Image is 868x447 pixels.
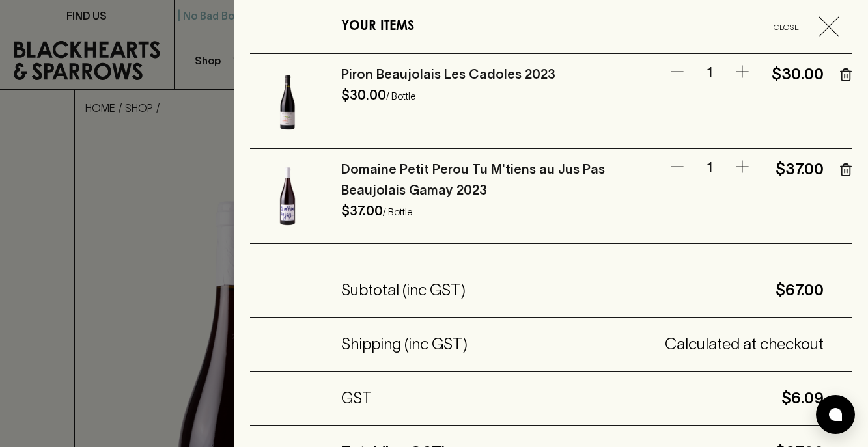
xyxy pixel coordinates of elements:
h5: Shipping (inc GST) [341,334,468,355]
p: 1 [690,64,729,81]
span: Close [759,20,813,34]
h5: $30.00 [772,64,824,85]
h5: $37.00 [772,159,824,180]
a: Piron Beaujolais Les Cadoles 2023 [341,67,555,81]
h5: $6.09 [372,388,824,409]
a: Domaine Petit Perou Tu M'tiens au Jus Pas Beaujolais Gamay 2023 [341,162,605,197]
h6: $37.00 [341,204,383,218]
p: / Bottle [386,90,415,102]
img: bubble-icon [829,408,842,421]
p: / Bottle [383,206,412,217]
img: Piron Beaujolais Les Cadoles 2023 [250,64,325,139]
h5: GST [341,388,372,409]
p: 1 [690,159,729,176]
h5: Subtotal (inc GST) [341,280,466,301]
button: Close [759,16,850,37]
h6: $30.00 [341,88,386,102]
h6: YOUR ITEMS [341,16,414,37]
h5: Calculated at checkout [468,334,824,355]
h5: $67.00 [466,280,824,301]
img: Domaine Petit Perou Tu M'tiens au Jus Pas Beaujolais Gamay 2023 [250,159,325,234]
